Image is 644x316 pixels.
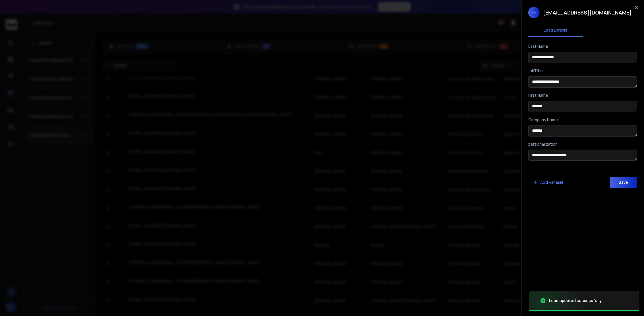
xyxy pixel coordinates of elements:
button: Add Variable [528,177,568,188]
label: personalization [528,142,558,146]
button: Lead Details [528,24,583,37]
label: jobTitle [528,69,543,73]
h1: [EMAIL_ADDRESS][DOMAIN_NAME] [543,9,631,16]
img: tab_keywords_by_traffic_grey.svg [61,33,65,38]
div: v 4.0.25 [16,9,28,14]
img: website_grey.svg [9,15,14,19]
button: Save [610,177,637,188]
label: First Name [528,93,548,97]
div: Dominio: [URL] [15,15,42,19]
img: logo_orange.svg [9,9,14,14]
div: Palabras clave [67,34,90,37]
span: G [528,7,540,18]
label: Company Name [528,118,558,122]
div: Dominio [30,34,43,37]
label: Last Name [528,44,548,48]
img: tab_domain_overview_orange.svg [24,33,28,38]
